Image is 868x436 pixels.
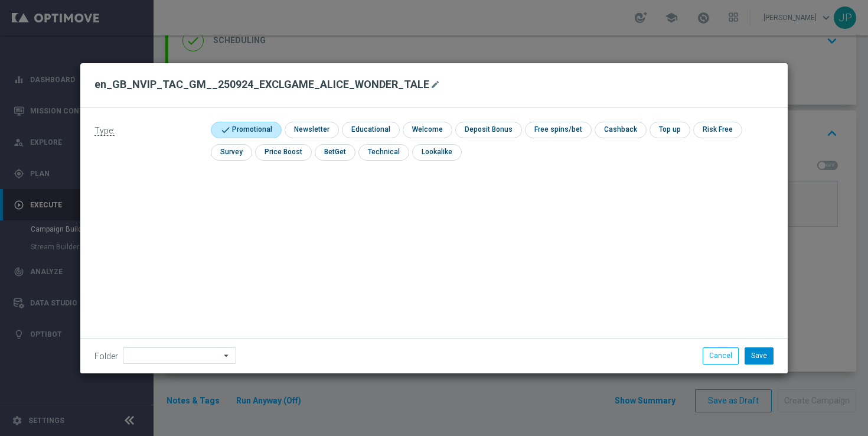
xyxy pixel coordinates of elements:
button: Cancel [703,347,739,364]
span: Type: [94,126,115,136]
i: arrow_drop_down [221,348,233,363]
h2: en_GB_NVIP_TAC_GM__250924_EXCLGAME_ALICE_WONDER_TALE [94,77,429,92]
i: mode_edit [430,80,440,89]
button: mode_edit [429,77,444,92]
button: Save [745,347,774,364]
label: Folder [94,352,118,362]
